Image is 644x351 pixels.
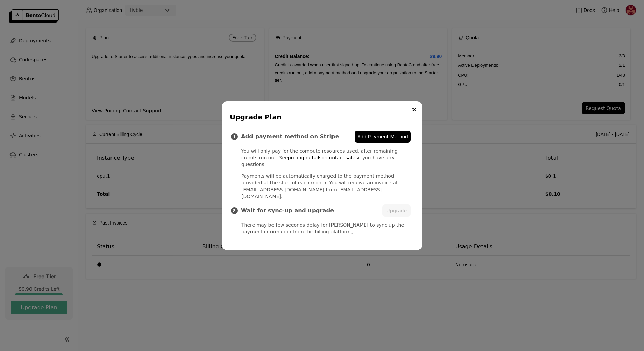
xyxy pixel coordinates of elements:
div: dialog [222,101,422,250]
button: Upgrade [382,204,411,217]
a: pricing details [288,155,322,160]
span: Add Payment Method [357,133,408,140]
h3: Wait for sync-up and upgrade [241,207,382,214]
a: Add Payment Method [355,131,411,143]
div: Upgrade Plan [230,112,411,122]
p: Payments will be automatically charged to the payment method provided at the start of each month.... [241,173,411,200]
button: Close [410,105,418,114]
h3: Add payment method on Stripe [241,133,355,140]
p: You will only pay for the compute resources used, after remaining credits run out. See or if you ... [241,148,411,168]
a: contact sales [326,155,358,160]
p: There may be few seconds delay for [PERSON_NAME] to sync up the payment information from the bill... [241,221,411,235]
